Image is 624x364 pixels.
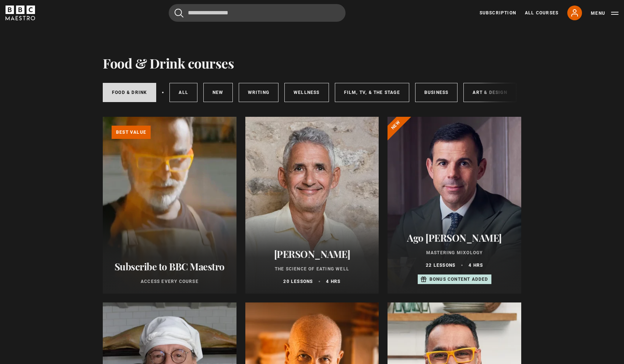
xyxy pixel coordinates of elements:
[103,83,156,102] a: Food & Drink
[254,266,370,272] p: The Science of Eating Well
[103,55,234,71] h1: Food & Drink courses
[245,117,379,294] a: [PERSON_NAME] The Science of Eating Well 20 lessons 4 hrs
[591,10,618,17] button: Toggle navigation
[525,10,558,16] a: All Courses
[388,117,521,294] a: Ago [PERSON_NAME] Mastering Mixology 22 lessons 4 hrs Bonus content added New
[169,83,197,102] a: All
[396,232,512,244] h2: Ago [PERSON_NAME]
[463,83,516,102] a: Art & Design
[6,6,35,20] svg: BBC Maestro
[175,8,183,18] button: Submit the search query
[426,262,455,269] p: 22 lessons
[112,126,151,139] p: Best value
[169,4,346,22] input: Search
[469,262,483,269] p: 4 hrs
[283,278,313,285] p: 20 lessons
[480,10,516,16] a: Subscription
[203,83,233,102] a: New
[430,276,488,283] p: Bonus content added
[326,278,340,285] p: 4 hrs
[284,83,329,102] a: Wellness
[335,83,409,102] a: Film, TV, & The Stage
[239,83,278,102] a: Writing
[396,249,512,256] p: Mastering Mixology
[415,83,458,102] a: Business
[254,248,370,260] h2: [PERSON_NAME]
